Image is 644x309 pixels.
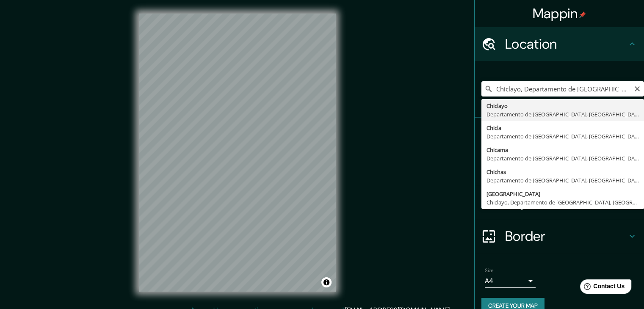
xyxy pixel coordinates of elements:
[486,132,639,141] div: Departamento de [GEOGRAPHIC_DATA], [GEOGRAPHIC_DATA]
[486,198,639,207] div: Chiclayo, Departamento de [GEOGRAPHIC_DATA], [GEOGRAPHIC_DATA]
[486,154,639,163] div: Departamento de [GEOGRAPHIC_DATA], [GEOGRAPHIC_DATA]
[634,84,641,92] button: Clear
[505,36,627,52] h4: Location
[486,102,639,110] div: Chiclayo
[533,5,586,22] h4: Mappin
[486,110,639,119] div: Departamento de [GEOGRAPHIC_DATA], [GEOGRAPHIC_DATA]
[505,194,627,211] h4: Layout
[321,277,332,287] button: Toggle attribution
[475,118,644,152] div: Pins
[475,152,644,185] div: Style
[475,185,644,219] div: Layout
[505,228,627,245] h4: Border
[569,276,635,300] iframe: Help widget launcher
[486,190,639,198] div: [GEOGRAPHIC_DATA]
[139,14,336,292] canvas: Map
[475,219,644,253] div: Border
[486,124,639,132] div: Chicla
[486,146,639,154] div: Chicama
[579,11,586,18] img: pin-icon.png
[485,267,494,274] label: Size
[486,168,639,176] div: Chichas
[481,81,644,97] input: Pick your city or area
[486,176,639,185] div: Departamento de [GEOGRAPHIC_DATA], [GEOGRAPHIC_DATA]
[475,27,644,61] div: Location
[485,274,536,288] div: A4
